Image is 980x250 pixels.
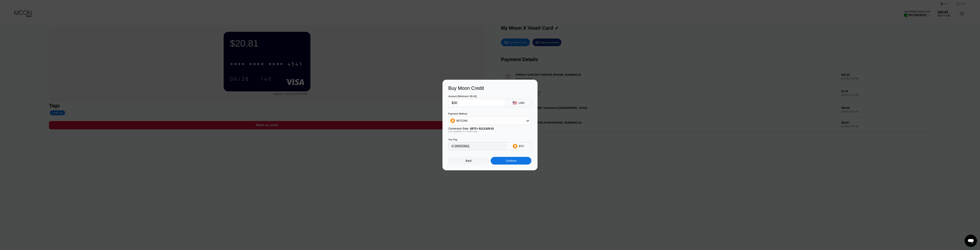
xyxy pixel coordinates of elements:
[466,159,472,162] div: Back
[448,127,531,130] div: Conversion Rate:
[965,235,977,247] iframe: Button to launch messaging window, conversation in progress
[506,159,516,162] div: Continue
[457,119,467,122] div: BITCOIN
[448,117,531,125] div: BITCOIN
[448,95,506,98] div: Amount (Minimum: $5.00)
[448,112,531,115] div: Payment Method
[448,85,532,91] div: Buy Moon Credit
[519,145,524,148] div: BTC
[448,138,506,141] div: You Pay
[491,157,531,165] div: Continue
[448,130,531,133] div: Last updated: 5 minutes ago
[470,127,494,130] span: 1 BTC ≈ $112,625.01
[448,157,489,165] div: Back
[519,101,524,104] div: USD
[452,99,502,107] input: $0.00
